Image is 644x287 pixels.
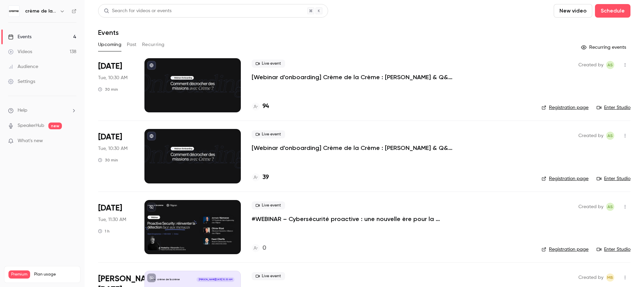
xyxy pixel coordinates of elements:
[554,4,592,18] button: New video
[98,145,128,152] span: Tue, 10:30 AM
[68,138,76,144] iframe: Noticeable Trigger
[98,58,134,112] div: Sep 16 Tue, 10:30 AM (Europe/Madrid)
[127,39,137,50] button: Past
[252,102,269,111] a: 94
[607,61,613,69] span: AS
[8,34,31,40] div: Events
[595,4,630,18] button: Schedule
[252,173,269,182] a: 39
[542,175,589,182] a: Registration page
[606,132,614,140] span: Alexandre Sutra
[98,228,110,234] div: 1 h
[252,215,455,223] a: #WEBINAR – Cybersécurité proactive : une nouvelle ère pour la détection des menaces avec [PERSON_...
[18,137,43,145] span: What's new
[252,272,285,280] span: Live event
[197,277,234,282] span: [PERSON_NAME][DATE] 10:30 AM
[8,48,32,55] div: Videos
[98,61,122,72] span: [DATE]
[606,273,614,282] span: melanie b
[578,61,603,69] span: Created by
[8,6,19,17] img: crème de la crème
[578,42,630,53] button: Recurring events
[606,61,614,69] span: Alexandre Sutra
[98,200,134,254] div: Sep 23 Tue, 11:30 AM (Europe/Paris)
[578,132,603,140] span: Created by
[18,122,44,129] a: SpeakerHub
[8,63,38,70] div: Audience
[252,244,266,253] a: 0
[18,107,27,114] span: Help
[252,73,455,81] a: [Webinar d'onboarding] Crème de la Crème : [PERSON_NAME] & Q&A par [PERSON_NAME]
[606,203,614,211] span: Alexandre Sutra
[98,39,121,50] button: Upcoming
[98,129,134,183] div: Sep 23 Tue, 10:30 AM (Europe/Madrid)
[597,104,630,111] a: Enter Studio
[25,8,57,15] h6: crème de la crème
[142,39,165,50] button: Recurring
[98,216,126,223] span: Tue, 11:30 AM
[34,272,76,277] span: Plan usage
[607,132,613,140] span: AS
[8,107,76,114] li: help-dropdown-opener
[48,123,62,129] span: new
[98,132,122,142] span: [DATE]
[542,104,589,111] a: Registration page
[104,7,171,15] div: Search for videos or events
[597,175,630,182] a: Enter Studio
[578,203,603,211] span: Created by
[542,246,589,253] a: Registration page
[262,173,269,182] h4: 39
[98,87,118,92] div: 30 min
[578,273,603,282] span: Created by
[597,246,630,253] a: Enter Studio
[157,278,180,281] p: crème de la crème
[607,273,613,282] span: mb
[252,60,285,68] span: Live event
[98,74,128,81] span: Tue, 10:30 AM
[98,28,119,37] h1: Events
[252,130,285,138] span: Live event
[262,102,269,111] h4: 94
[252,201,285,209] span: Live event
[607,203,613,211] span: AS
[262,244,266,253] h4: 0
[8,270,30,279] span: Premium
[98,203,122,214] span: [DATE]
[98,157,118,163] div: 30 min
[252,144,455,152] a: [Webinar d'onboarding] Crème de la Crème : [PERSON_NAME] & Q&A par [PERSON_NAME]
[8,78,35,85] div: Settings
